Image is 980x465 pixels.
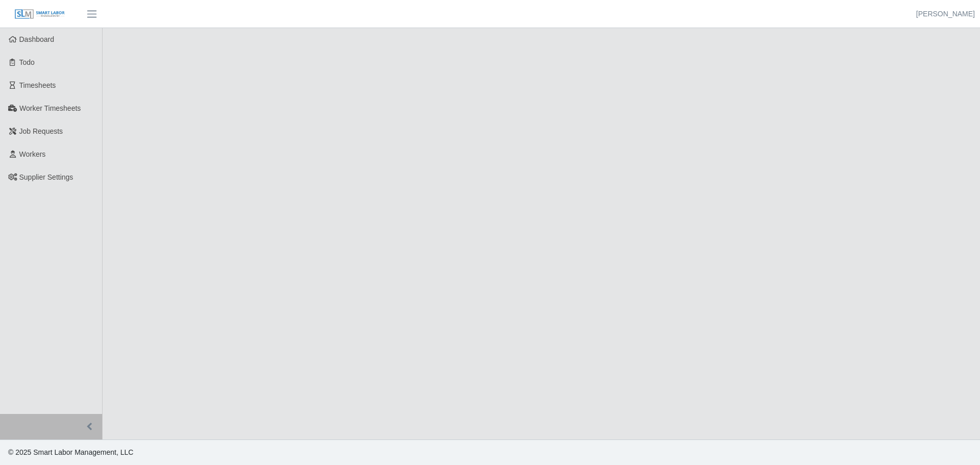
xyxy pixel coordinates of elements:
[19,127,63,135] span: Job Requests
[19,81,56,89] span: Timesheets
[8,448,133,456] span: © 2025 Smart Labor Management, LLC
[19,150,46,158] span: Workers
[19,173,73,181] span: Supplier Settings
[916,9,975,19] a: [PERSON_NAME]
[14,9,65,20] img: SLM Logo
[19,104,81,112] span: Worker Timesheets
[19,35,55,43] span: Dashboard
[19,58,35,66] span: Todo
